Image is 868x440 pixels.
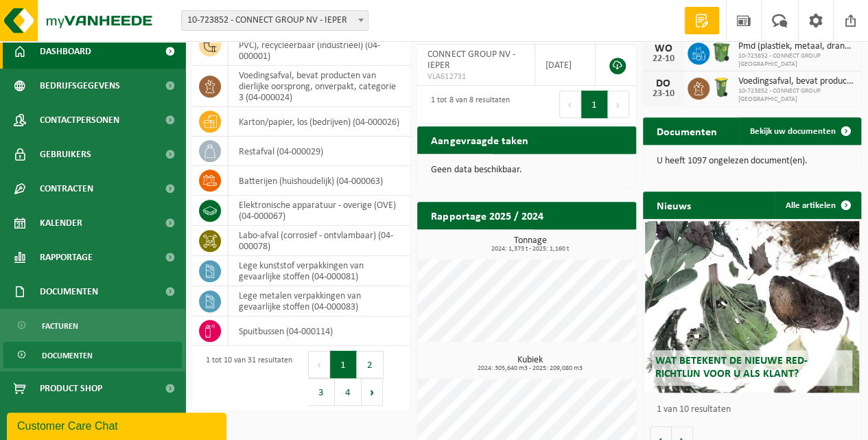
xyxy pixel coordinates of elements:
div: 23-10 [650,89,677,99]
h3: Kubiek [424,356,635,372]
p: Geen data beschikbaar. [431,165,622,175]
span: Dashboard [40,34,91,69]
img: WB-0140-HPE-GN-50 [709,76,733,99]
span: Documenten [40,275,98,309]
button: Next [362,378,383,406]
span: Documenten [42,343,93,369]
span: Acceptatievoorwaarden [40,406,151,440]
span: 10-723852 - CONNECT GROUP [GEOGRAPHIC_DATA] [738,52,854,69]
a: Alle artikelen [775,192,860,219]
td: lege metalen verpakkingen van gevaarlijke stoffen (04-000083) [228,286,410,316]
span: Bedrijfsgegevens [40,69,120,103]
a: Facturen [3,312,182,338]
div: 22-10 [650,54,677,64]
div: DO [650,78,677,89]
button: 4 [335,378,362,406]
a: Bekijk rapportage [534,229,635,256]
span: Contactpersonen [40,103,119,137]
div: 1 tot 8 van 8 resultaten [424,89,509,119]
span: 10-723852 - CONNECT GROUP NV - IEPER [182,11,368,30]
a: Bekijk uw documenten [739,117,860,145]
span: 10-723852 - CONNECT GROUP NV - IEPER [181,10,368,31]
span: 2024: 305,640 m3 - 2025: 209,080 m3 [424,365,635,372]
iframe: chat widget [7,410,229,440]
span: Pmd (plastiek, metaal, drankkartons) (bedrijven) [738,41,854,52]
div: 1 tot 10 van 31 resultaten [199,349,292,407]
span: Kalender [40,206,82,240]
h2: Nieuws [643,192,705,218]
td: spuitbussen (04-000114) [228,316,410,346]
span: VLA612731 [427,71,524,82]
span: Bekijk uw documenten [750,127,836,136]
a: Wat betekent de nieuwe RED-richtlijn voor u als klant? [645,221,859,393]
button: Previous [559,91,581,118]
span: 10-723852 - CONNECT GROUP [GEOGRAPHIC_DATA] [738,87,854,104]
span: Voedingsafval, bevat producten van dierlijke oorsprong, onverpakt, categorie 3 [738,76,854,87]
span: Facturen [42,313,78,339]
span: CONNECT GROUP NV - IEPER [427,49,515,71]
span: 2024: 1,373 t - 2025: 1,160 t [424,246,635,253]
p: 1 van 10 resultaten [657,405,854,415]
td: gemengde harde kunststoffen (PE, PP en PVC), recycleerbaar (industrieel) (04-000001) [228,25,410,66]
button: Previous [308,351,330,378]
span: Wat betekent de nieuwe RED-richtlijn voor u als klant? [655,356,808,380]
td: lege kunststof verpakkingen van gevaarlijke stoffen (04-000081) [228,256,410,286]
td: [DATE] [535,45,596,86]
button: Next [608,91,629,118]
td: voedingsafval, bevat producten van dierlijke oorsprong, onverpakt, categorie 3 (04-000024) [228,66,410,107]
a: Documenten [3,342,182,368]
td: labo-afval (corrosief - ontvlambaar) (04-000078) [228,226,410,256]
h2: Rapportage 2025 / 2024 [417,202,556,229]
button: 1 [581,91,608,118]
img: WB-0370-HPE-GN-50 [709,40,733,64]
button: 3 [308,378,335,406]
td: karton/papier, los (bedrijven) (04-000026) [228,107,410,137]
button: 2 [357,351,384,378]
td: batterijen (huishoudelijk) (04-000063) [228,166,410,196]
td: elektronische apparatuur - overige (OVE) (04-000067) [228,196,410,226]
span: Rapportage [40,240,93,275]
span: Product Shop [40,371,102,406]
h2: Aangevraagde taken [417,126,541,153]
span: Contracten [40,172,93,206]
td: restafval (04-000029) [228,137,410,166]
h3: Tonnage [424,236,635,253]
button: 1 [330,351,357,378]
h2: Documenten [643,117,731,144]
span: Gebruikers [40,137,91,172]
div: WO [650,43,677,54]
p: U heeft 1097 ongelezen document(en). [657,157,847,166]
